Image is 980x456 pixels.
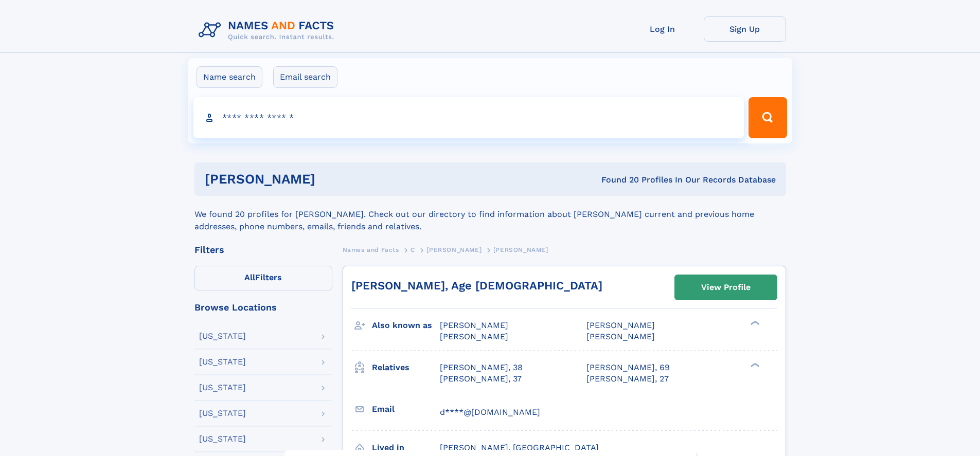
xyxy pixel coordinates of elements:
[701,276,751,299] div: View Profile
[351,279,602,292] a: [PERSON_NAME], Age [DEMOGRAPHIC_DATA]
[372,359,440,376] h3: Relatives
[586,332,655,341] span: [PERSON_NAME]
[440,362,523,373] a: [PERSON_NAME], 38
[372,317,440,334] h3: Also known as
[411,246,415,253] span: C
[194,245,332,254] div: Filters
[675,275,777,300] a: View Profile
[199,384,246,392] div: [US_STATE]
[440,373,522,385] a: [PERSON_NAME], 37
[493,246,548,253] span: [PERSON_NAME]
[194,196,786,233] div: We found 20 profiles for [PERSON_NAME]. Check out our directory to find information about [PERSON...
[197,66,262,88] label: Name search
[586,320,655,330] span: [PERSON_NAME]
[586,373,669,385] a: [PERSON_NAME], 27
[273,66,337,88] label: Email search
[199,332,246,340] div: [US_STATE]
[343,243,399,256] a: Names and Facts
[621,16,704,42] a: Log In
[193,97,744,138] input: search input
[411,243,415,256] a: C
[244,272,255,282] span: All
[440,443,599,452] span: [PERSON_NAME], [GEOGRAPHIC_DATA]
[749,97,787,138] button: Search Button
[194,16,343,44] img: Logo Names and Facts
[205,173,458,186] h1: [PERSON_NAME]
[194,266,332,290] label: Filters
[199,409,246,417] div: [US_STATE]
[426,243,482,256] a: [PERSON_NAME]
[748,320,760,326] div: ❯
[426,246,482,253] span: [PERSON_NAME]
[586,362,670,373] a: [PERSON_NAME], 69
[372,400,440,418] h3: Email
[458,174,776,186] div: Found 20 Profiles In Our Records Database
[704,16,786,42] a: Sign Up
[194,303,332,312] div: Browse Locations
[199,358,246,366] div: [US_STATE]
[199,435,246,443] div: [US_STATE]
[440,332,508,341] span: [PERSON_NAME]
[440,320,508,330] span: [PERSON_NAME]
[748,361,760,368] div: ❯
